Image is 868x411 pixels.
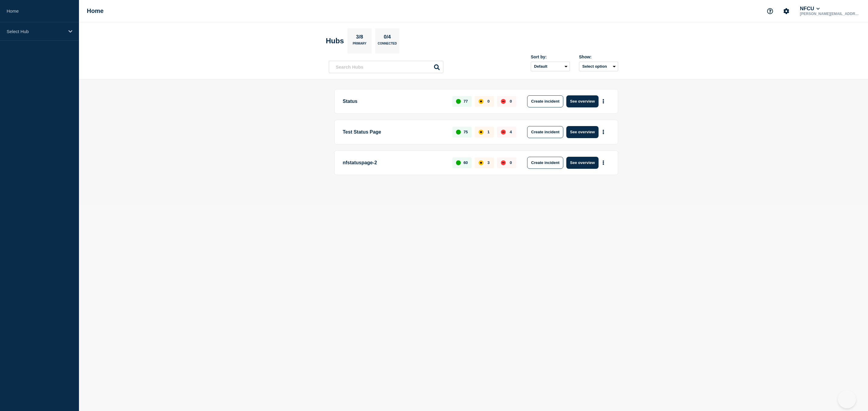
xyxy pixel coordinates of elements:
div: down [501,160,506,165]
p: 0/4 [382,34,393,42]
div: Sort by: [531,54,570,59]
button: Support [764,5,776,17]
div: down [501,99,506,104]
p: [PERSON_NAME][EMAIL_ADDRESS][DOMAIN_NAME] [799,12,861,16]
p: 3 [487,160,489,165]
button: Create incident [527,157,563,169]
button: Select option [579,62,618,71]
input: Search Hubs [329,61,443,73]
button: See overview [566,126,598,138]
p: 60 [464,160,468,165]
p: Test Status Page [343,126,445,138]
button: See overview [566,95,598,107]
h1: Home [87,8,104,14]
iframe: Help Scout Beacon - Open [838,390,856,408]
div: up [456,99,461,104]
div: down [501,130,506,134]
p: Status [343,95,445,107]
p: 77 [464,99,468,104]
p: Primary [353,42,366,48]
button: Account settings [780,5,793,17]
p: 75 [464,130,468,134]
button: More actions [599,157,607,168]
div: up [456,160,461,165]
p: 0 [510,99,512,104]
p: 1 [487,130,489,134]
button: More actions [599,96,607,107]
button: More actions [599,126,607,138]
p: 3/8 [354,34,366,42]
p: Connected [378,42,397,48]
div: affected [479,99,483,104]
div: up [456,130,461,134]
h2: Hubs [326,37,344,45]
p: 0 [510,160,512,165]
div: affected [479,160,483,165]
button: NFCU [799,6,821,12]
p: nfstatuspage-2 [343,157,445,169]
div: affected [479,130,483,134]
p: 4 [510,130,512,134]
p: 0 [487,99,489,104]
button: See overview [566,157,598,169]
button: Create incident [527,95,563,107]
button: Create incident [527,126,563,138]
p: Select Hub [7,29,64,34]
div: Show: [579,54,618,59]
select: Sort by [531,62,570,71]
